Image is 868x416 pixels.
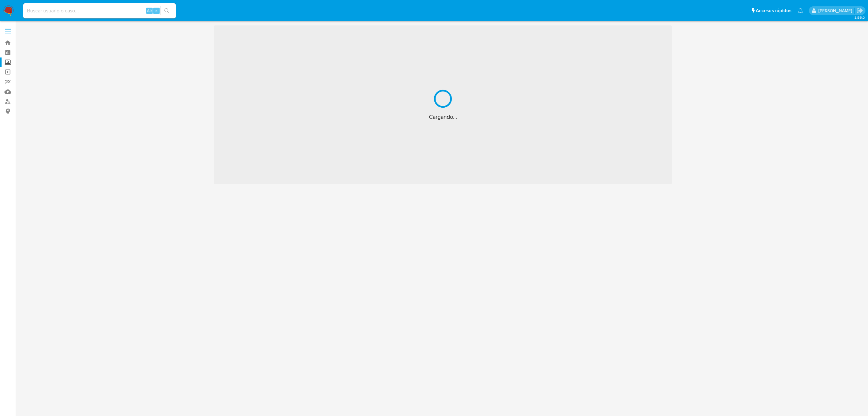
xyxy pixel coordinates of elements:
[798,8,803,13] a: Notificaciones
[857,7,863,14] a: Salir
[23,7,176,15] input: Buscar usuario o caso...
[818,8,854,14] p: ivonne.perezonofre@mercadolibre.com.mx
[147,8,152,14] span: Alt
[160,6,173,15] button: search-icon
[155,8,157,14] span: s
[429,113,457,121] span: Cargando...
[756,7,791,14] span: Accesos rápidos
